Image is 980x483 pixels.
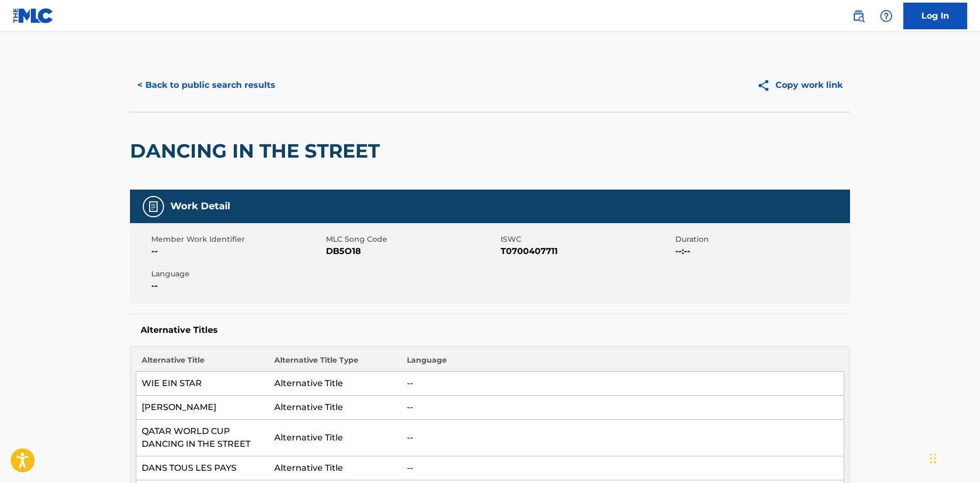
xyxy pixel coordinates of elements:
img: help [880,10,893,22]
a: Public Search [848,5,869,27]
td: -- [402,420,844,456]
th: Alternative Title [136,355,269,372]
button: Copy work link [749,72,850,99]
h5: Alternative Titles [141,325,839,335]
img: Work Detail [147,200,160,213]
td: [PERSON_NAME] [136,396,269,420]
td: QATAR WORLD CUP DANCING IN THE STREET [136,420,269,456]
a: Log In [903,3,967,29]
span: --:-- [675,245,847,258]
td: -- [402,396,844,420]
span: Member Work Identifier [151,234,323,245]
img: search [852,10,865,22]
div: Help [876,5,897,27]
td: Alternative Title [269,396,402,420]
td: DANS TOUS LES PAYS [136,456,269,480]
th: Language [402,355,844,372]
img: Copy work link [757,79,775,92]
span: T0700407711 [501,245,673,258]
div: Drag [930,443,936,474]
span: -- [151,245,323,258]
h5: Work Detail [170,200,230,212]
th: Alternative Title Type [269,355,402,372]
td: Alternative Title [269,456,402,480]
td: Alternative Title [269,372,402,396]
span: MLC Song Code [326,234,498,245]
span: -- [151,280,323,292]
td: Alternative Title [269,420,402,456]
span: Language [151,268,323,280]
span: DB5O18 [326,245,498,258]
td: -- [402,456,844,480]
h2: DANCING IN THE STREET [130,139,385,163]
iframe: Chat Widget [927,432,980,483]
img: MLC Logo [13,8,54,23]
span: Duration [675,234,847,245]
td: -- [402,372,844,396]
span: ISWC [501,234,673,245]
td: WIE EIN STAR [136,372,269,396]
button: < Back to public search results [130,72,283,99]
